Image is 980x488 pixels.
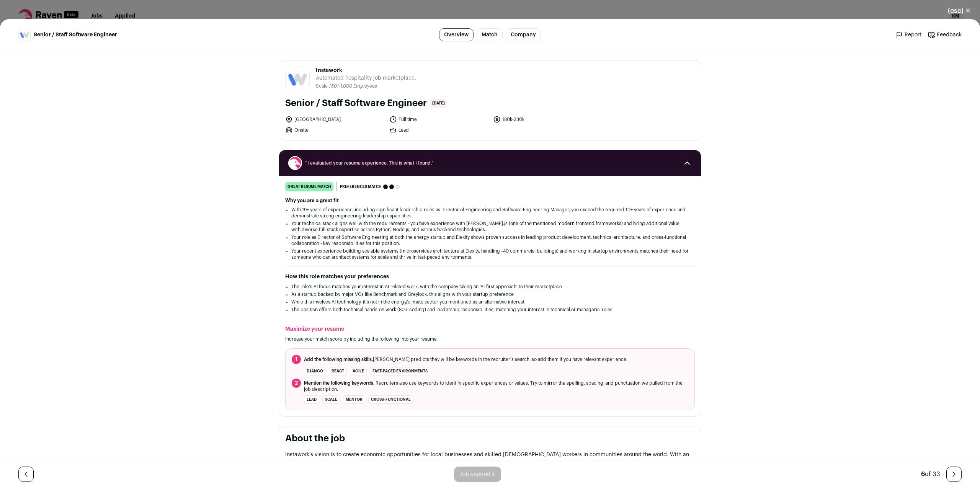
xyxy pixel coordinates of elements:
[291,248,689,260] li: Your recent experience building scalable systems (microservices architecture at Elexity, handling...
[291,291,689,297] li: As a startup backed by major VCs like Benchmark and Greylock, this aligns with your startup prefe...
[285,97,427,109] h1: Senior / Staff Software Engineer
[34,31,117,39] span: Senior / Staff Software Engineer
[291,220,689,233] li: Your technical stack aligns well with the requirements - you have experience with [PERSON_NAME].j...
[285,451,695,481] p: Instawork’s vision is to create economic opportunities for local businesses and skilled [DEMOGRAP...
[285,336,695,342] p: Increase your match score by including the following into your resume
[304,395,319,404] li: lead
[291,284,689,290] li: The role's AI focus matches your interest in AI-related work, with the company taking an 'AI-firs...
[286,67,309,91] img: 8231cfaf821a55f2affb6e389d274ed9f2bf5e09450884184de42e6017f6e368.jpg
[285,273,695,281] h2: How this role matches your preferences
[389,116,489,123] li: Full time
[291,207,689,219] li: With 19+ years of experience, including significant leadership roles as Director of Engineering a...
[439,28,474,41] a: Overview
[285,116,385,123] li: [GEOGRAPHIC_DATA]
[291,299,689,305] li: While this involves AI technology, it's not in the energy/climate sector you mentioned as an alte...
[304,380,688,392] span: . Recruiters also use keywords to identify specific experiences or values. Try to mirror the spel...
[285,126,385,134] li: Onsite
[304,367,326,375] li: Django
[370,367,430,375] li: fast-paced environments
[340,183,382,191] span: Preferences match
[329,83,377,89] li: /
[285,325,695,333] h2: Maximize your resume
[285,197,695,204] h2: Why you are a great fit
[389,126,489,134] li: Lead
[285,433,695,445] h2: About the job
[292,355,301,364] span: 1
[316,67,416,74] span: Instawork
[506,28,541,41] a: Company
[329,367,347,375] li: React
[316,83,329,89] li: Scale
[921,471,925,477] span: 6
[304,356,627,362] span: [PERSON_NAME] predicts they will be keywords in the recruiter's search, so add them if you have r...
[939,2,980,19] button: Close modal
[343,395,365,404] li: mentor
[493,116,593,123] li: 180k-230k
[305,160,675,166] span: “I evaluated your resume experience. This is what I found.”
[350,367,367,375] li: agile
[291,234,689,246] li: Your role as Director of Software Engineering at both the energy startup and Elexity shows proven...
[430,99,447,108] span: [DATE]
[19,29,30,41] img: 8231cfaf821a55f2affb6e389d274ed9f2bf5e09450884184de42e6017f6e368.jpg
[331,84,377,88] span: 501-1,000 Employees
[477,28,503,41] a: Match
[921,470,940,479] div: of 33
[928,31,962,39] a: Feedback
[292,379,301,388] span: 2
[895,31,921,39] a: Report
[316,74,416,82] span: Automated hospitality job marketplace.
[304,381,373,385] span: Mention the following keywords
[291,307,689,313] li: The position offers both technical hands-on work (80% coding) and leadership responsibilities, ma...
[285,182,333,191] div: great resume match
[304,357,373,362] span: Add the following missing skills.
[322,395,340,404] li: scale
[368,395,413,404] li: cross-functional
